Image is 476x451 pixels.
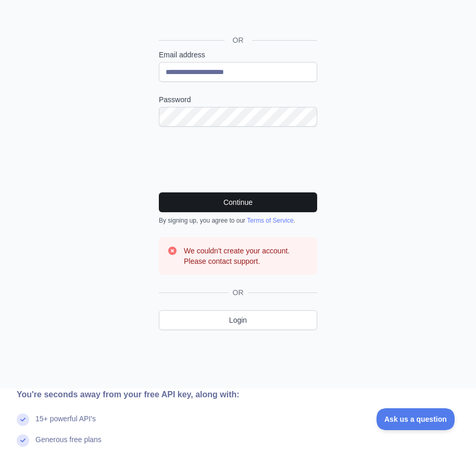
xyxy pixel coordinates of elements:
[159,310,317,330] a: Login
[159,192,317,212] button: Continue
[159,216,317,225] div: By signing up, you agree to our .
[17,388,336,401] div: You're seconds away from your free API key, along with:
[17,413,29,426] img: check mark
[17,434,29,447] img: check mark
[159,50,317,60] label: Email address
[35,413,96,434] div: 15+ powerful API's
[159,94,317,105] label: Password
[184,246,309,266] h3: We couldn't create your account. Please contact support.
[224,35,252,45] span: OR
[247,217,293,224] a: Terms of Service
[159,139,317,180] iframe: reCAPTCHA
[377,408,455,430] iframe: Toggle Customer Support
[154,5,320,28] iframe: Sign in with Google Button
[229,287,248,298] span: OR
